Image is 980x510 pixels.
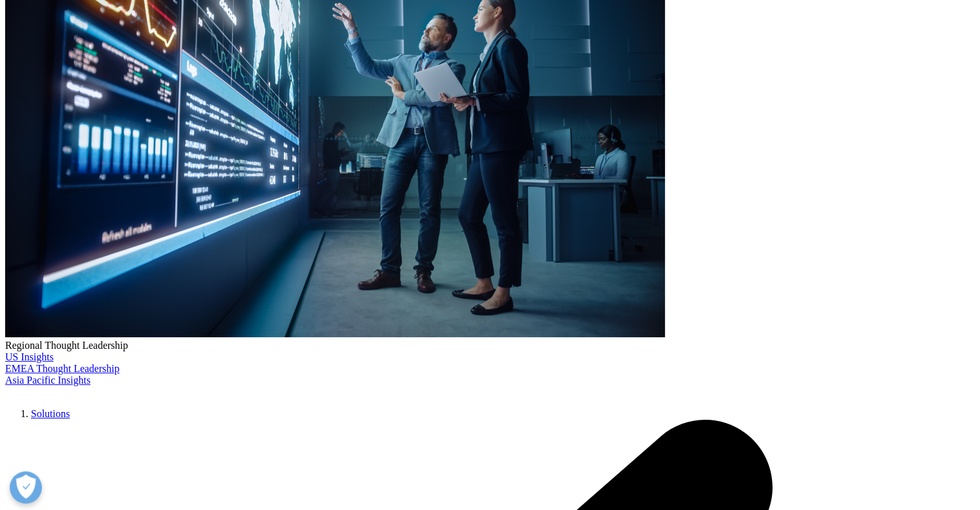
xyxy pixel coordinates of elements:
a: US Insights [5,351,53,362]
div: Regional Thought Leadership [5,340,975,351]
a: Solutions [31,408,70,419]
a: EMEA Thought Leadership [5,363,119,374]
button: Open Preferences [10,471,42,504]
a: Asia Pacific Insights [5,375,90,386]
